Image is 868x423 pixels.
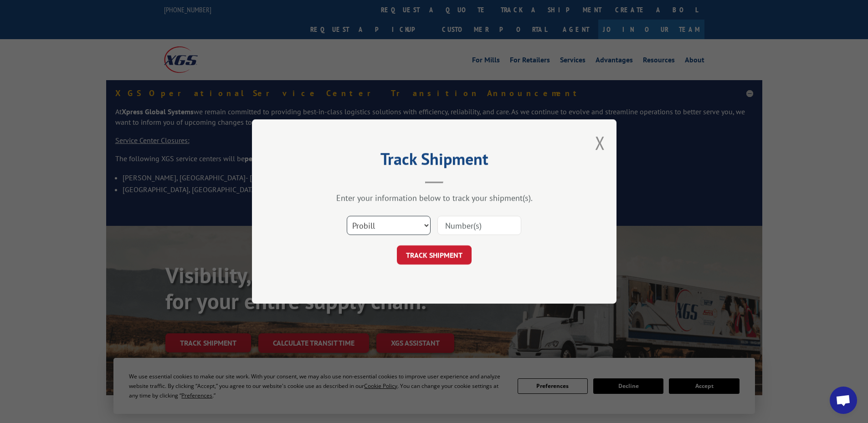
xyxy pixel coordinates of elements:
[298,193,571,203] div: Enter your information below to track your shipment(s).
[830,387,857,414] a: Open chat
[397,245,472,265] button: TRACK SHIPMENT
[298,153,571,170] h2: Track Shipment
[437,216,521,235] input: Number(s)
[595,131,605,155] button: Close modal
